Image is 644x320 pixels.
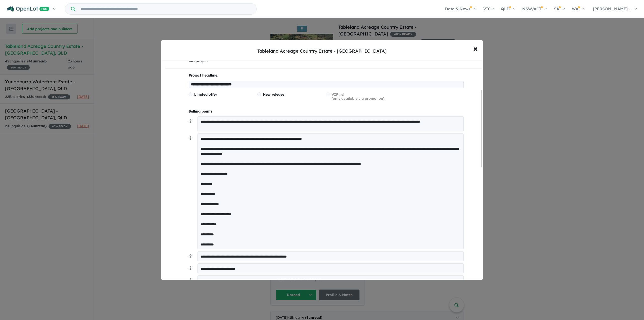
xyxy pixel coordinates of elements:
[593,6,631,11] span: [PERSON_NAME]...
[263,92,284,97] span: New release
[189,119,192,123] img: drag.svg
[257,48,387,54] div: Tableland Acreage Country Estate - [GEOGRAPHIC_DATA]
[189,266,192,270] img: drag.svg
[473,43,478,54] span: ×
[76,4,255,14] input: Try estate name, suburb, builder or developer
[189,136,192,140] img: drag.svg
[189,254,192,258] img: drag.svg
[194,92,217,97] span: Limited offer
[189,73,464,79] p: Project headline:
[7,6,49,12] img: Openlot PRO Logo White
[189,109,464,115] p: Selling points:
[189,278,192,282] img: drag.svg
